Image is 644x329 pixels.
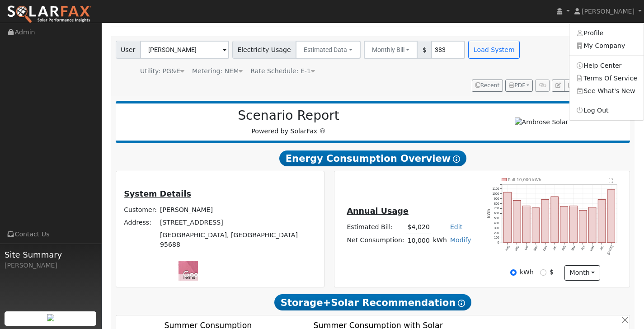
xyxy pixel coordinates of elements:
[564,80,578,92] button: Multi-Series Graph
[159,203,318,216] td: [PERSON_NAME]
[279,150,466,167] span: Energy Consumption Overview
[540,269,546,276] input: $
[552,80,564,92] button: Edit User
[125,108,452,123] h2: Scenario Report
[550,268,554,277] label: $
[505,80,533,92] button: PDF
[590,245,596,252] text: May
[232,41,296,59] span: Electricity Usage
[406,221,431,234] td: $4,020
[494,226,499,230] text: 300
[609,178,613,183] text: 
[562,245,567,251] text: Feb
[569,85,644,97] a: See What's New
[494,202,499,205] text: 800
[513,200,521,242] rect: onclick=""
[515,117,569,127] img: Ambrose Solar
[47,314,54,321] img: retrieve
[417,41,432,59] span: $
[181,269,211,281] a: Open this area in Google Maps (opens a new window)
[533,244,539,251] text: Nov
[487,209,491,218] text: kWh
[192,66,243,76] div: Metering: NEM
[598,199,606,243] rect: onclick=""
[569,40,644,52] a: My Company
[579,210,587,243] rect: onclick=""
[159,216,318,229] td: [STREET_ADDRESS]
[453,155,460,163] i: Show Help
[608,189,616,242] rect: onclick=""
[508,177,541,182] text: Pull 10,000 kWh
[569,27,644,40] a: Profile
[532,208,540,243] rect: onclick=""
[600,245,605,251] text: Jun
[494,231,499,235] text: 200
[274,294,471,310] span: Storage+Solar Recommendation
[589,207,597,243] rect: onclick=""
[345,234,406,247] td: Net Consumption:
[494,236,499,239] text: 100
[122,216,159,229] td: Address:
[524,245,529,251] text: Oct
[498,241,499,244] text: 0
[505,245,510,251] text: Aug
[159,229,318,251] td: [GEOGRAPHIC_DATA], [GEOGRAPHIC_DATA] 95688
[140,66,184,76] div: Utility: PG&E
[569,104,644,117] a: Log Out
[5,249,97,261] span: Site Summary
[514,245,520,251] text: Sep
[181,269,211,281] img: Google
[450,223,462,230] a: Edit
[542,199,550,243] rect: onclick=""
[7,5,92,24] img: SolarFax
[120,108,457,136] div: Powered by SolarFax ®
[116,41,141,59] span: User
[347,207,408,216] u: Annual Usage
[494,216,499,220] text: 500
[569,72,644,85] a: Terms Of Service
[5,261,97,270] div: [PERSON_NAME]
[504,192,512,243] rect: onclick=""
[570,206,578,242] rect: onclick=""
[296,41,361,59] button: Estimated Data
[493,187,499,190] text: 1100
[472,80,503,92] button: Recent
[124,189,191,198] u: System Details
[406,234,431,247] td: 10,000
[520,268,534,277] label: kWh
[564,265,600,281] button: month
[345,221,406,234] td: Estimated Bill:
[551,197,559,243] rect: onclick=""
[122,203,159,216] td: Customer:
[543,244,548,251] text: Dec
[569,59,644,72] a: Help Center
[509,82,525,89] span: PDF
[458,300,465,307] i: Show Help
[552,245,557,251] text: Jan
[493,192,499,195] text: 1000
[581,244,586,251] text: Apr
[468,41,520,59] button: Load System
[450,236,471,244] a: Modify
[571,244,577,251] text: Mar
[560,206,568,242] rect: onclick=""
[183,275,195,280] a: Terms
[364,41,418,59] button: Monthly Bill
[582,8,635,15] span: [PERSON_NAME]
[140,41,229,59] input: Select a User
[510,269,517,276] input: kWh
[250,67,315,75] span: Alias: None
[494,197,499,200] text: 900
[494,221,499,225] text: 400
[607,245,614,255] text: [DATE]
[431,234,448,247] td: kWh
[494,211,499,215] text: 600
[494,207,499,210] text: 700
[523,206,531,243] rect: onclick=""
